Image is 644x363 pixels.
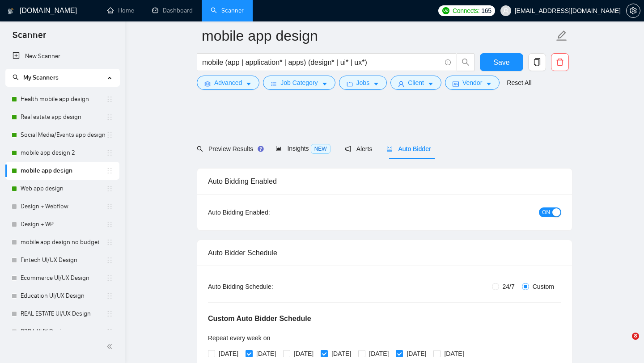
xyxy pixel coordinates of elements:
a: New Scanner [13,47,112,65]
span: idcard [453,80,459,87]
button: copy [528,53,546,71]
h5: Custom Auto Bidder Schedule [208,313,311,324]
li: Design + Webflow [5,198,119,215]
li: mobile app design [5,162,119,180]
a: searchScanner [211,7,244,14]
a: Design + Webflow [21,198,106,215]
span: 165 [481,6,491,16]
button: folderJobscaret-down [339,76,387,90]
span: user [503,8,509,14]
span: setting [204,80,211,87]
span: folder [347,80,353,87]
span: Alerts [345,145,373,152]
li: Web app design [5,180,119,198]
a: Web app design [21,180,106,198]
li: Fintech UI/UX Design [5,251,119,269]
span: search [197,146,203,152]
span: holder [106,203,113,210]
li: mobile app design 2 [5,144,119,162]
button: delete [551,53,569,71]
span: Insights [275,145,330,152]
span: My Scanners [13,74,59,81]
span: holder [106,96,113,103]
li: New Scanner [5,47,119,65]
span: caret-down [486,80,492,87]
li: Social Media/Events app design [5,126,119,144]
span: delete [551,58,568,66]
a: Design + WP [21,215,106,233]
span: 8 [632,333,639,340]
span: [DATE] [365,349,392,359]
span: copy [529,58,546,66]
span: holder [106,274,113,282]
span: holder [106,292,113,300]
input: Search Freelance Jobs... [202,57,441,68]
span: holder [106,114,113,121]
div: Auto Bidding Enabled: [208,207,326,217]
a: Real estate app design [21,108,106,126]
span: Scanner [5,29,53,47]
span: Job Category [280,78,318,88]
button: barsJob Categorycaret-down [263,76,335,90]
img: upwork-logo.png [442,7,449,14]
li: Design + WP [5,215,119,233]
a: mobile app design [21,162,106,180]
span: Jobs [356,78,370,88]
span: [DATE] [328,349,355,359]
li: B2B UI/UX Design [5,323,119,341]
span: caret-down [322,80,328,87]
span: setting [627,7,640,14]
li: mobile app design no budget [5,233,119,251]
span: holder [106,257,113,264]
a: Reset All [507,78,531,88]
span: Repeat every week on [208,334,270,342]
a: Fintech UI/UX Design [21,251,106,269]
span: holder [106,167,113,174]
li: Ecommerce UI/UX Design [5,269,119,287]
span: Client [408,78,424,88]
div: Auto Bidding Enabled [208,169,561,194]
li: REAL ESTATE UI/UX Design [5,305,119,323]
button: userClientcaret-down [390,76,441,90]
span: [DATE] [441,349,467,359]
span: ON [542,207,550,217]
a: B2B UI/UX Design [21,323,106,341]
span: Vendor [462,78,482,88]
a: Education UI/UX Design [21,287,106,305]
span: caret-down [373,80,379,87]
span: notification [345,146,351,152]
button: settingAdvancedcaret-down [197,76,259,90]
span: search [457,58,474,66]
button: search [457,53,475,71]
iframe: Intercom live chat [614,333,635,354]
span: holder [106,310,113,317]
a: Health mobile app design [21,90,106,108]
li: Health mobile app design [5,90,119,108]
span: Custom [529,282,558,291]
a: REAL ESTATE UI/UX Design [21,305,106,323]
a: Social Media/Events app design [21,126,106,144]
button: idcardVendorcaret-down [445,76,500,90]
span: search [13,74,19,80]
span: double-left [106,342,115,351]
span: info-circle [445,59,451,65]
span: holder [106,185,113,192]
span: My Scanners [23,74,59,81]
span: [DATE] [290,349,317,359]
span: [DATE] [403,349,430,359]
span: [DATE] [253,349,280,359]
span: robot [386,146,393,152]
span: Preview Results [197,145,261,152]
span: [DATE] [215,349,242,359]
li: Real estate app design [5,108,119,126]
span: holder [106,149,113,156]
div: Tooltip anchor [257,145,265,153]
span: holder [106,131,113,139]
a: homeHome [107,7,134,14]
span: Save [493,57,509,68]
button: Save [480,53,523,71]
span: holder [106,221,113,228]
div: Auto Bidder Schedule [208,240,561,266]
input: Scanner name... [202,25,554,47]
div: Auto Bidding Schedule: [208,282,326,291]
